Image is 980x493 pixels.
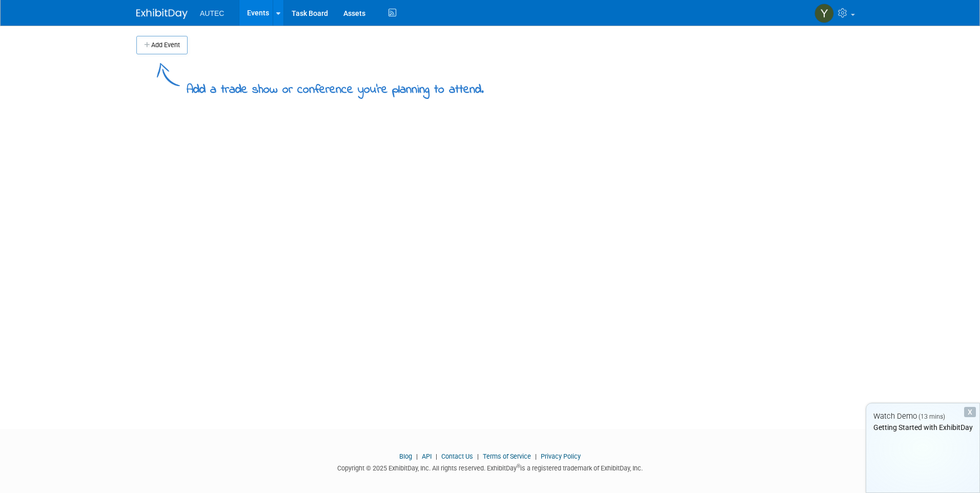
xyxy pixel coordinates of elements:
[814,4,834,23] img: Ygor Brito
[918,413,945,420] span: (13 mins)
[136,36,188,54] button: Add Event
[533,453,539,460] span: |
[517,463,520,469] sup: ®
[136,9,188,19] img: ExhibitDay
[866,411,979,422] div: Watch Demo
[200,9,224,17] span: AUTEC
[475,453,481,460] span: |
[414,453,420,460] span: |
[964,407,976,417] div: Dismiss
[541,453,581,460] a: Privacy Policy
[422,453,432,460] a: API
[441,453,473,460] a: Contact Us
[399,453,412,460] a: Blog
[483,453,531,460] a: Terms of Service
[187,74,484,99] div: Add a trade show or conference you're planning to attend.
[866,422,979,433] div: Getting Started with ExhibitDay
[433,453,440,460] span: |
